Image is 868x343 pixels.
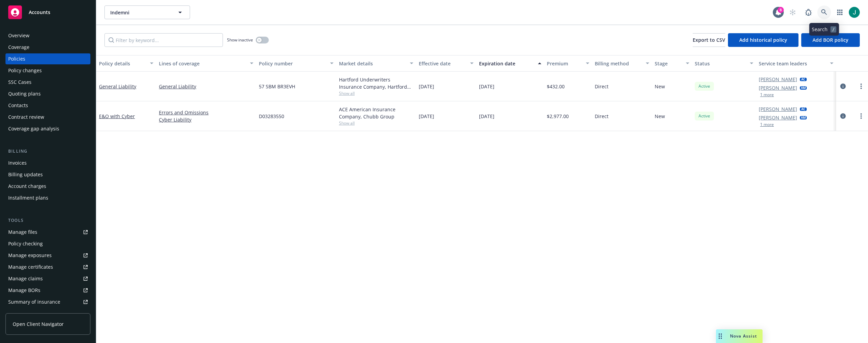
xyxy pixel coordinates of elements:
[857,112,865,120] a: more
[759,76,797,83] a: [PERSON_NAME]
[786,5,800,19] a: Start snowing
[693,33,725,47] button: Export to CSV
[544,55,592,72] button: Premium
[692,55,756,72] button: Status
[655,83,665,90] span: New
[8,53,25,64] div: Policies
[476,55,544,72] button: Expiration date
[5,123,90,134] a: Coverage gap analysis
[716,329,763,343] button: Nova Assist
[8,169,43,180] div: Billing updates
[5,42,90,53] a: Coverage
[595,83,608,90] span: Direct
[339,76,414,90] div: Hartford Underwriters Insurance Company, Hartford Insurance Group
[8,262,53,272] div: Manage certificates
[8,77,32,88] div: SSC Cases
[8,42,29,53] div: Coverage
[99,60,146,67] div: Policy details
[5,262,90,272] a: Manage certificates
[256,55,336,72] button: Policy number
[5,77,90,88] a: SSC Cases
[8,273,43,284] div: Manage claims
[8,157,27,168] div: Invoices
[259,60,326,67] div: Policy number
[479,113,494,120] span: [DATE]
[813,37,848,43] span: Add BOR policy
[5,227,90,238] a: Manage files
[159,109,253,116] a: Errors and Omissions
[8,227,37,238] div: Manage files
[8,285,40,296] div: Manage BORs
[419,83,434,90] span: [DATE]
[652,55,692,72] button: Stage
[716,329,725,343] div: Drag to move
[5,192,90,203] a: Installment plans
[5,285,90,296] a: Manage BORs
[839,82,847,90] a: circleInformation
[339,90,414,96] span: Show all
[5,30,90,41] a: Overview
[110,9,169,16] span: Indemni
[5,65,90,76] a: Policy changes
[759,60,826,67] div: Service team leaders
[8,238,43,249] div: Policy checking
[8,192,48,203] div: Installment plans
[5,3,90,22] a: Accounts
[655,60,682,67] div: Stage
[5,296,90,307] a: Summary of insurance
[5,273,90,284] a: Manage claims
[339,106,414,120] div: ACE American Insurance Company, Chubb Group
[416,55,476,72] button: Effective date
[547,113,569,120] span: $2,977.00
[419,113,434,120] span: [DATE]
[227,37,253,43] span: Show inactive
[5,157,90,168] a: Invoices
[802,5,815,19] a: Report a Bug
[159,116,253,123] a: Cyber Liability
[99,113,135,119] a: E&O with Cyber
[697,113,711,119] span: Active
[419,60,466,67] div: Effective date
[839,112,847,120] a: circleInformation
[159,83,253,90] a: General Liability
[8,181,46,192] div: Account charges
[259,113,284,120] span: D03283550
[595,113,608,120] span: Direct
[29,10,50,15] span: Accounts
[695,60,746,67] div: Status
[655,113,665,120] span: New
[5,217,90,224] div: Tools
[5,88,90,99] a: Quoting plans
[5,238,90,249] a: Policy checking
[104,33,223,47] input: Filter by keyword...
[479,60,534,67] div: Expiration date
[693,37,725,43] span: Export to CSV
[547,83,565,90] span: $432.00
[849,7,860,18] img: photo
[259,83,295,90] span: 57 SBM BR3EVH
[759,105,797,113] a: [PERSON_NAME]
[156,55,256,72] button: Lines of coverage
[547,60,582,67] div: Premium
[778,7,784,13] div: 8
[8,112,44,123] div: Contract review
[339,120,414,126] span: Show all
[8,30,29,41] div: Overview
[8,250,52,261] div: Manage exposures
[756,55,836,72] button: Service team leaders
[5,250,90,261] a: Manage exposures
[595,60,642,67] div: Billing method
[8,296,60,307] div: Summary of insurance
[760,123,774,127] button: 1 more
[96,55,156,72] button: Policy details
[760,93,774,97] button: 1 more
[5,181,90,192] a: Account charges
[5,100,90,111] a: Contacts
[336,55,416,72] button: Market details
[728,33,798,47] button: Add historical policy
[801,33,860,47] button: Add BOR policy
[730,333,757,339] span: Nova Assist
[13,320,64,328] span: Open Client Navigator
[592,55,652,72] button: Billing method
